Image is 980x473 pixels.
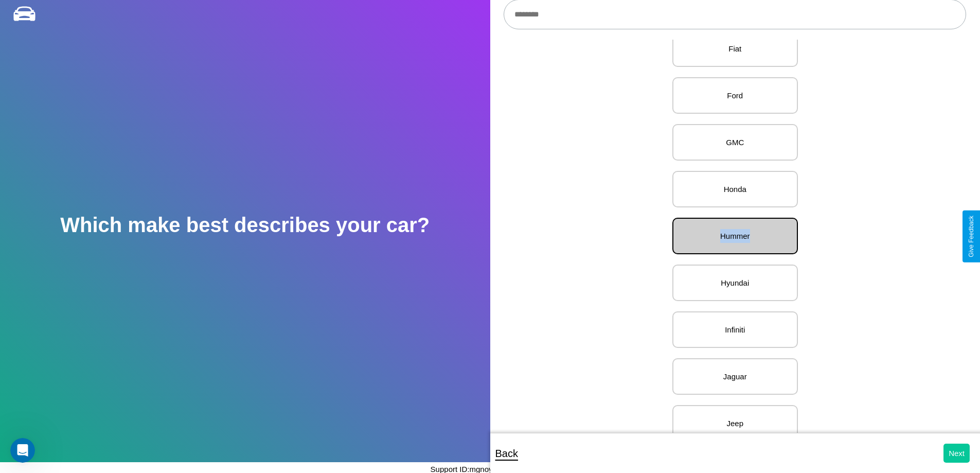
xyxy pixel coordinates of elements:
[684,416,787,430] p: Jeep
[684,182,787,196] p: Honda
[943,444,970,463] button: Next
[684,323,787,337] p: Infiniti
[684,229,787,243] p: Hummer
[968,216,975,257] div: Give Feedback
[495,444,518,463] p: Back
[60,214,430,237] h2: Which make best describes your car?
[684,135,787,149] p: GMC
[684,42,787,56] p: Fiat
[684,89,787,102] p: Ford
[684,276,787,290] p: Hyundai
[10,438,35,463] iframe: Intercom live chat
[684,370,787,383] p: Jaguar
